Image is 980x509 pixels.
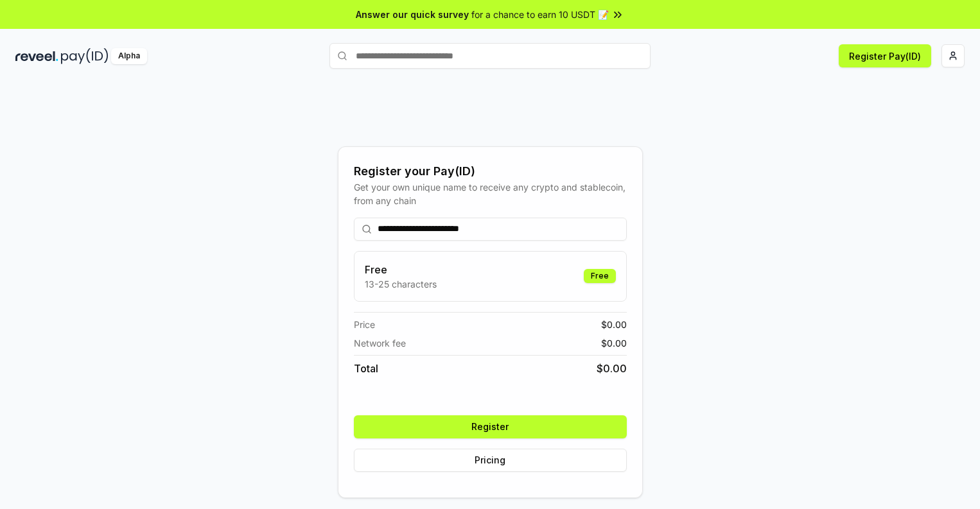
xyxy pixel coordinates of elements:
[584,269,616,283] div: Free
[365,262,437,277] h3: Free
[354,180,627,207] div: Get your own unique name to receive any crypto and stablecoin, from any chain
[601,336,627,350] span: $ 0.00
[356,8,469,21] span: Answer our quick survey
[839,44,931,67] button: Register Pay(ID)
[471,8,609,21] span: for a chance to earn 10 USDT 📝
[597,361,627,376] span: $ 0.00
[111,48,147,64] div: Alpha
[15,48,58,64] img: reveel_dark
[601,318,627,331] span: $ 0.00
[354,361,378,376] span: Total
[354,318,375,331] span: Price
[354,336,406,350] span: Network fee
[61,48,109,64] img: pay_id
[354,162,627,180] div: Register your Pay(ID)
[354,449,627,472] button: Pricing
[365,277,437,291] p: 13-25 characters
[354,415,627,438] button: Register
